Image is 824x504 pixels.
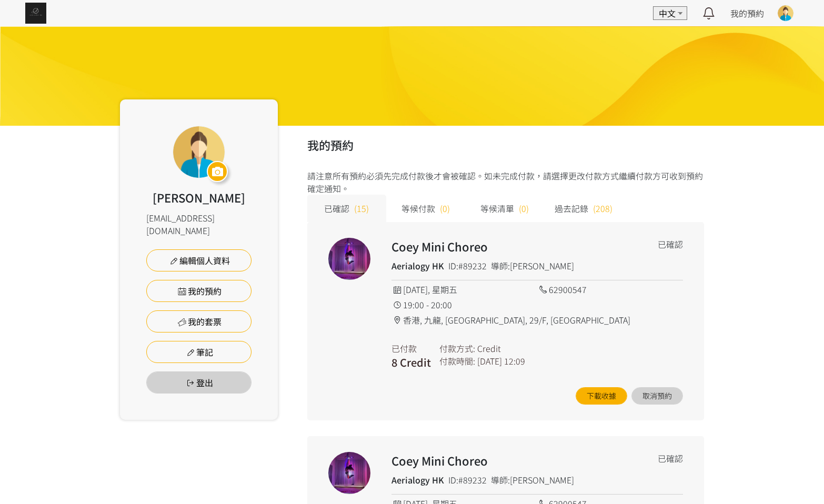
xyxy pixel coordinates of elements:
[153,189,245,206] div: [PERSON_NAME]
[391,473,444,486] h4: Aerialogy HK
[146,211,252,237] div: [EMAIL_ADDRESS][DOMAIN_NAME]
[440,202,450,215] span: (0)
[477,342,501,355] div: Credit
[730,7,764,19] a: 我的預約
[401,202,435,215] span: 等候付款
[391,298,537,311] div: 19:00 - 20:00
[448,259,487,272] div: ID:#89232
[658,238,683,250] div: 已確認
[631,387,683,405] button: 取消預約
[25,3,46,24] img: img_61c0148bb0266
[439,342,475,355] div: 付款方式:
[403,314,630,326] span: 香港, 九龍, [GEOGRAPHIC_DATA], 29/F, [GEOGRAPHIC_DATA]
[576,387,627,405] a: 下載收據
[593,202,612,215] span: (208)
[307,136,705,154] h2: 我的預約
[391,452,625,469] h2: Coey Mini Choreo
[439,355,475,367] div: 付款時間:
[391,355,431,370] h3: 8 Credit
[146,341,252,363] a: 筆記
[448,473,487,486] div: ID:#89232
[391,238,625,255] h2: Coey Mini Choreo
[146,310,252,332] a: 我的套票
[658,452,683,465] div: 已確認
[391,342,431,355] div: 已付款
[146,249,252,271] a: 編輯個人資料
[477,355,525,367] div: [DATE] 12:09
[491,259,574,272] div: 導師:[PERSON_NAME]
[519,202,529,215] span: (0)
[146,280,252,302] a: 我的預約
[391,259,444,272] h4: Aerialogy HK
[146,371,252,394] button: 登出
[491,473,574,486] div: 導師:[PERSON_NAME]
[324,202,349,215] span: 已確認
[480,202,514,215] span: 等候清單
[354,202,369,215] span: (15)
[555,202,588,215] span: 過去記錄
[391,283,537,296] div: [DATE], 星期五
